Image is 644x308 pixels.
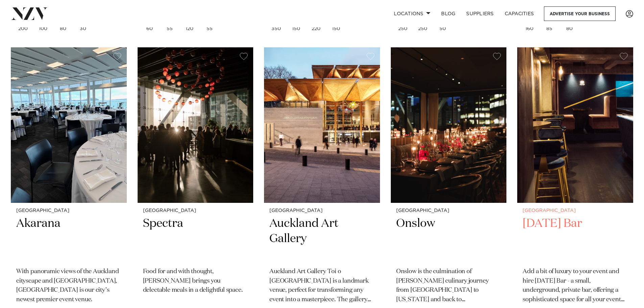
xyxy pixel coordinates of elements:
[499,6,540,21] a: Capacities
[396,216,501,262] h2: Onslow
[544,6,616,21] a: Advertise your business
[143,208,248,213] small: [GEOGRAPHIC_DATA]
[143,267,248,295] p: Food for and with thought, [PERSON_NAME] brings you delectable meals in a delightful space.
[523,208,628,213] small: [GEOGRAPHIC_DATA]
[461,6,499,21] a: SUPPLIERS
[16,216,121,262] h2: Akarana
[11,7,48,20] img: nzv-logo.png
[269,216,375,262] h2: Auckland Art Gallery
[388,6,436,21] a: Locations
[436,6,461,21] a: BLOG
[143,216,248,262] h2: Spectra
[523,216,628,262] h2: [DATE] Bar
[269,267,375,305] p: Auckland Art Gallery Toi o [GEOGRAPHIC_DATA] is a landmark venue, perfect for transforming any ev...
[16,208,121,213] small: [GEOGRAPHIC_DATA]
[16,267,121,305] p: With panoramic views of the Auckland cityscape and [GEOGRAPHIC_DATA], [GEOGRAPHIC_DATA] is our ci...
[396,267,501,305] p: Onslow is the culmination of [PERSON_NAME] culinary journey from [GEOGRAPHIC_DATA] to [US_STATE] ...
[523,267,628,305] p: Add a bit of luxury to your event and hire [DATE] Bar - a small, underground, private bar, offeri...
[396,208,501,213] small: [GEOGRAPHIC_DATA]
[269,208,375,213] small: [GEOGRAPHIC_DATA]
